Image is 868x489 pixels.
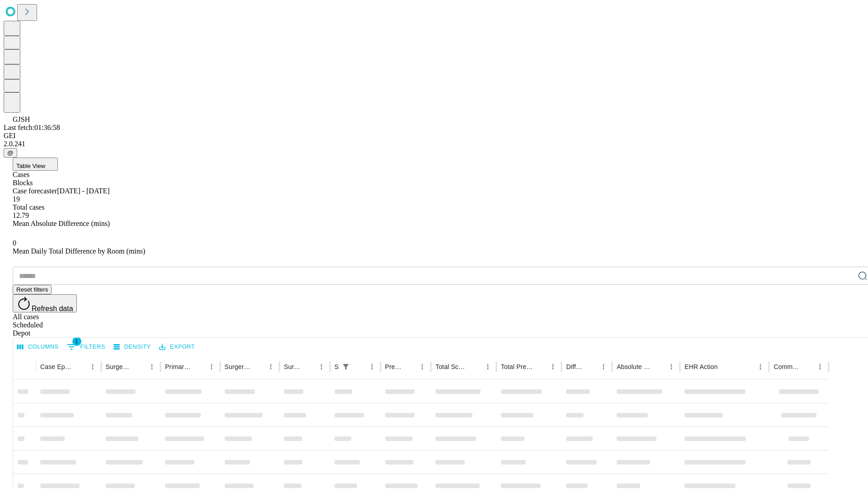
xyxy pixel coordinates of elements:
button: Menu [416,360,429,373]
button: Sort [652,360,665,373]
button: Sort [534,360,547,373]
button: Sort [585,360,597,373]
div: Case Epic Id [40,363,73,370]
div: GEI [4,132,864,140]
div: Scheduled In Room Duration [335,363,339,370]
div: Surgery Name [225,363,251,370]
button: Menu [86,360,99,373]
span: 19 [13,195,20,203]
button: Sort [403,360,416,373]
button: Sort [193,360,205,373]
div: EHR Action [684,363,717,370]
button: Density [111,340,153,354]
span: Case forecaster [13,187,57,195]
button: Menu [366,360,378,373]
button: Menu [814,360,826,373]
span: Mean Daily Total Difference by Room (mins) [13,247,145,255]
span: Mean Absolute Difference (mins) [13,220,110,227]
button: Sort [133,360,146,373]
span: GJSH [13,115,30,123]
button: @ [4,148,17,158]
div: Surgery Date [284,363,302,370]
div: Total Scheduled Duration [435,363,468,370]
div: Surgeon Name [106,363,132,370]
button: Sort [252,360,264,373]
span: Last fetch: 01:36:58 [4,124,60,131]
button: Export [157,340,197,354]
button: Sort [801,360,814,373]
div: Absolute Difference [617,363,651,370]
span: @ [7,149,14,156]
button: Menu [754,360,767,373]
button: Reset filters [13,285,52,294]
span: Total cases [13,203,44,211]
button: Sort [469,360,481,373]
button: Show filters [65,340,108,354]
span: [DATE] - [DATE] [57,187,109,195]
button: Sort [74,360,86,373]
button: Menu [205,360,218,373]
button: Menu [597,360,610,373]
button: Sort [718,360,731,373]
button: Menu [146,360,158,373]
span: 12.79 [13,211,29,219]
button: Menu [264,360,277,373]
span: Table View [16,163,45,169]
span: 1 [72,337,81,346]
div: Difference [566,363,584,370]
button: Show filters [340,360,352,373]
button: Menu [315,360,328,373]
span: 0 [13,239,16,247]
button: Select columns [15,340,61,354]
button: Sort [302,360,315,373]
span: Refresh data [32,305,73,312]
div: Primary Service [165,363,191,370]
button: Sort [353,360,366,373]
div: Total Predicted Duration [501,363,533,370]
div: Comments [774,363,800,370]
div: 1 active filter [340,360,352,373]
button: Menu [547,360,559,373]
button: Table View [13,158,58,171]
button: Menu [665,360,678,373]
button: Menu [481,360,494,373]
button: Refresh data [13,294,77,312]
div: Predicted In Room Duration [385,363,403,370]
div: 2.0.241 [4,140,864,148]
span: Reset filters [16,286,48,293]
